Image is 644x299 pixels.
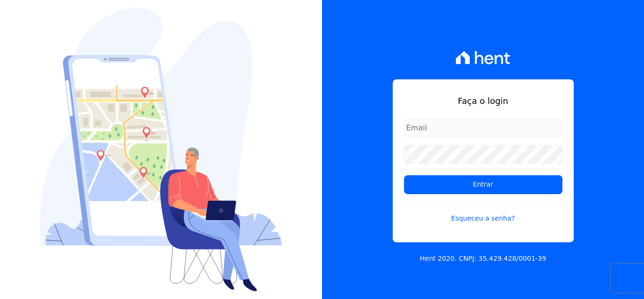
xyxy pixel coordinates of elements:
a: Esqueceu a senha? [404,202,562,223]
p: Hent 2020. CNPJ: 35.429.428/0001-39 [420,254,546,264]
h1: Faça o login [404,94,562,107]
input: Entrar [404,175,562,194]
img: Login [40,8,282,291]
input: Email [404,119,562,137]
